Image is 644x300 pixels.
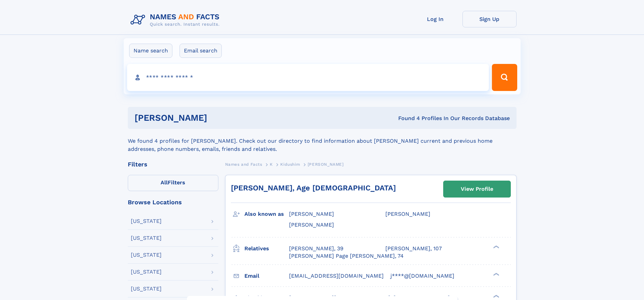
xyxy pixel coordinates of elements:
[462,11,517,27] a: Sign Up
[289,245,343,252] a: [PERSON_NAME], 39
[128,161,218,167] div: Filters
[270,162,273,167] span: K
[180,44,222,58] label: Email search
[289,211,334,217] span: [PERSON_NAME]
[289,222,334,228] span: [PERSON_NAME]
[280,160,300,168] a: Kidushim
[280,162,300,167] span: Kidushim
[161,179,168,186] span: All
[128,175,218,191] label: Filters
[303,115,510,122] div: Found 4 Profiles In Our Records Database
[492,245,500,249] div: ❯
[444,181,510,197] a: View Profile
[289,252,404,260] a: [PERSON_NAME] Page [PERSON_NAME], 74
[127,64,489,91] input: search input
[492,294,500,298] div: ❯
[244,243,289,254] h3: Relatives
[270,160,273,168] a: K
[131,252,162,258] div: [US_STATE]
[131,286,162,292] div: [US_STATE]
[308,162,344,167] span: [PERSON_NAME]
[461,181,493,197] div: View Profile
[128,11,225,29] img: Logo Names and Facts
[244,270,289,282] h3: Email
[131,218,162,224] div: [US_STATE]
[231,184,396,192] a: [PERSON_NAME], Age [DEMOGRAPHIC_DATA]
[128,129,517,153] div: We found 4 profiles for [PERSON_NAME]. Check out our directory to find information about [PERSON_...
[244,208,289,220] h3: Also known as
[131,269,162,275] div: [US_STATE]
[131,235,162,241] div: [US_STATE]
[289,273,384,279] span: [EMAIL_ADDRESS][DOMAIN_NAME]
[492,272,500,276] div: ❯
[408,11,462,27] a: Log In
[135,114,303,122] h1: [PERSON_NAME]
[492,64,517,91] button: Search Button
[129,44,172,58] label: Name search
[385,245,442,252] a: [PERSON_NAME], 107
[225,160,262,168] a: Names and Facts
[128,199,218,205] div: Browse Locations
[385,211,430,217] span: [PERSON_NAME]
